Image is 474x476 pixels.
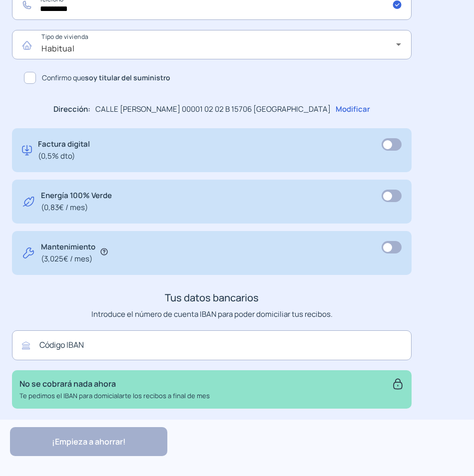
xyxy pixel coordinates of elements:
[41,202,112,214] span: (0,83€ / mes)
[42,72,170,83] span: Confirmo que
[38,138,90,162] p: Factura digital
[38,150,90,162] span: (0,5% dto)
[41,33,88,41] mat-label: Tipo de vivienda
[41,241,95,265] p: Mantenimiento
[392,378,404,390] img: secure.svg
[22,190,35,214] img: energy-green.svg
[41,43,74,54] span: Habitual
[85,73,170,82] b: soy titular del suministro
[22,241,35,265] img: tool.svg
[12,290,412,306] h3: Tus datos bancarios
[19,378,210,391] p: No se cobrará nada ahora
[22,138,32,162] img: digital-invoice.svg
[95,103,331,115] p: CALLE [PERSON_NAME] 00001 02 02 B 15706 [GEOGRAPHIC_DATA]
[41,253,95,265] span: (3,025€ / mes)
[53,103,90,115] p: Dirección:
[19,391,210,401] p: Te pedimos el IBAN para domicialarte los recibos a final de mes
[12,308,412,320] p: Introduce el número de cuenta IBAN para poder domiciliar tus recibos.
[336,103,370,115] p: Modificar
[41,190,112,214] p: Energía 100% Verde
